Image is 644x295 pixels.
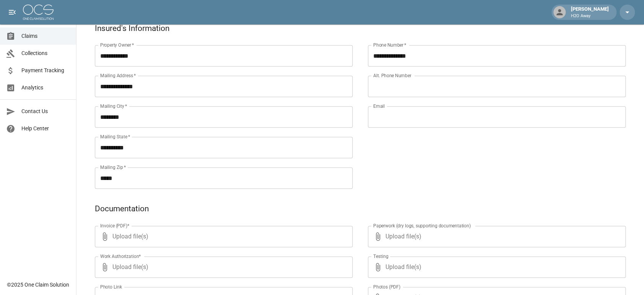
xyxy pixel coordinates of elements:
div: [PERSON_NAME] [568,5,612,19]
span: Upload file(s) [385,226,605,247]
label: Property Owner [100,42,134,48]
label: Testing [373,253,388,259]
label: Alt. Phone Number [373,72,411,79]
span: Upload file(s) [112,226,332,247]
span: Upload file(s) [112,256,332,278]
label: Work Authorization* [100,253,141,259]
span: Contact Us [21,107,70,115]
span: Upload file(s) [385,256,605,278]
span: Analytics [21,84,70,92]
label: Mailing State [100,133,130,140]
label: Email [373,103,385,109]
button: open drawer [5,5,20,20]
img: ocs-logo-white-transparent.png [23,5,54,20]
span: Help Center [21,125,70,133]
span: Collections [21,49,70,57]
label: Invoice (PDF)* [100,222,130,229]
label: Paperwork (dry logs, supporting documentation) [373,222,471,229]
label: Mailing City [100,103,127,109]
label: Phone Number [373,42,406,48]
label: Mailing Address [100,72,136,79]
span: Payment Tracking [21,66,70,75]
label: Mailing Zip [100,164,126,170]
label: Photo Link [100,284,122,290]
label: Photos (PDF) [373,284,400,290]
span: Claims [21,32,70,40]
div: © 2025 One Claim Solution [7,281,69,289]
p: H2O Away [571,13,609,19]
